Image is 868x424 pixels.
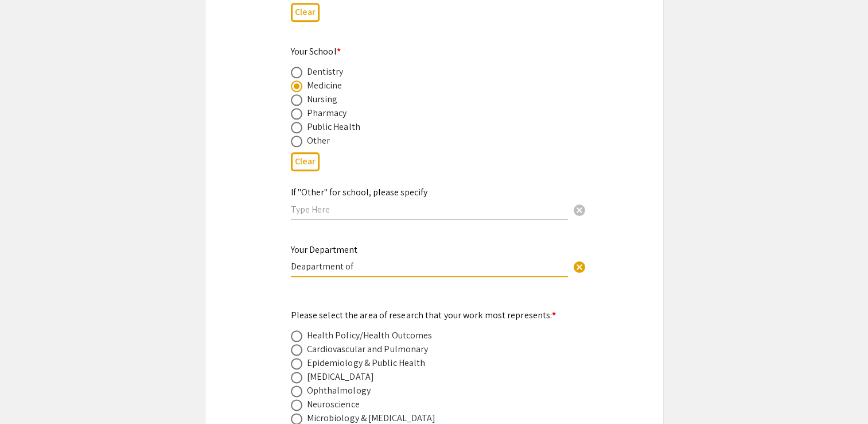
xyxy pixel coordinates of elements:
[291,3,320,22] button: Clear
[307,79,342,92] div: Medicine
[291,260,568,272] input: Type Here
[291,309,556,321] mat-label: Please select the area of research that your work most represents:
[307,65,344,79] div: Dentistry
[291,203,568,215] input: Type Here
[291,152,320,171] button: Clear
[573,260,586,274] span: cancel
[291,244,357,256] mat-label: Your Department
[568,255,591,278] button: Clear
[307,92,338,106] div: Nursing
[291,186,427,198] mat-label: If "Other" for school, please specify
[9,372,49,415] iframe: Chat
[307,329,433,342] div: Health Policy/Health Outcomes
[307,106,347,120] div: Pharmacy
[307,370,374,384] div: [MEDICAL_DATA]
[573,203,586,217] span: cancel
[307,120,360,134] div: Public Health
[307,398,360,411] div: Neuroscience
[307,356,426,370] div: Epidemiology & Public Health
[307,342,429,356] div: Cardiovascular and Pulmonary
[307,384,371,398] div: Ophthalmology
[568,198,591,221] button: Clear
[291,45,341,57] mat-label: Your School
[307,134,330,148] div: Other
